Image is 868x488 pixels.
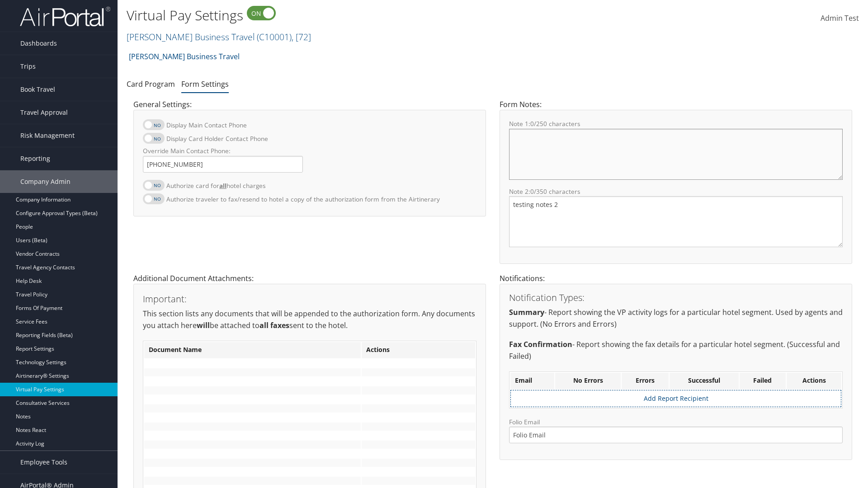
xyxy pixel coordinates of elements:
[143,146,303,155] label: Override Main Contact Phone:
[259,320,289,330] strong: all faxes
[20,124,75,147] span: Risk Management
[143,295,476,304] h3: Important:
[509,307,843,330] p: - Report showing the VP activity logs for a particular hotel segment. Used by agents and support....
[197,320,210,330] strong: will
[509,418,843,443] label: Folio Email
[20,32,57,55] span: Dashboards
[509,339,572,349] strong: Fax Confirmation
[644,394,708,403] a: Add Report Recipient
[166,177,265,194] label: Authorize card for hotel charges
[509,307,544,317] strong: Summary
[129,47,240,66] a: [PERSON_NAME] Business Travel
[509,196,843,247] textarea: testing notes 2
[509,427,843,443] input: Folio Email
[166,191,440,207] label: Authorize traveler to fax/resend to hotel a copy of the authorization form from the Airtinerary
[493,273,859,469] div: Notifications:
[257,31,292,43] span: ( C10001 )
[510,373,554,389] th: Email
[181,79,229,89] a: Form Settings
[20,147,50,170] span: Reporting
[20,6,110,27] img: airportal-logo.png
[219,181,226,190] strong: all
[530,119,534,128] span: 0
[509,339,843,362] p: - Report showing the fax details for a particular hotel segment. (Successful and Failed)
[362,342,475,358] th: Actions
[493,99,859,273] div: Form Notes:
[509,293,843,302] h3: Notification Types:
[509,129,843,180] textarea: Testing Notes One
[127,79,175,89] a: Card Program
[740,373,786,389] th: Failed
[530,187,534,196] span: 0
[20,55,36,78] span: Trips
[20,451,67,474] span: Employee Tools
[821,13,859,23] span: Admin Test
[127,6,615,25] h1: Virtual Pay Settings
[20,101,68,124] span: Travel Approval
[20,170,71,193] span: Company Admin
[144,342,361,358] th: Document Name
[143,308,476,331] p: This section lists any documents that will be appended to the authorization form. Any documents y...
[622,373,669,389] th: Errors
[166,117,247,133] label: Display Main Contact Phone
[127,99,493,225] div: General Settings:
[787,373,841,389] th: Actions
[509,119,843,128] label: Note 1: /250 characters
[555,373,620,389] th: No Errors
[292,31,311,43] span: , [ 72 ]
[670,373,739,389] th: Successful
[821,5,859,33] a: Admin Test
[166,130,268,147] label: Display Card Holder Contact Phone
[20,78,55,101] span: Book Travel
[127,31,311,43] a: [PERSON_NAME] Business Travel
[509,187,843,196] label: Note 2: /350 characters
